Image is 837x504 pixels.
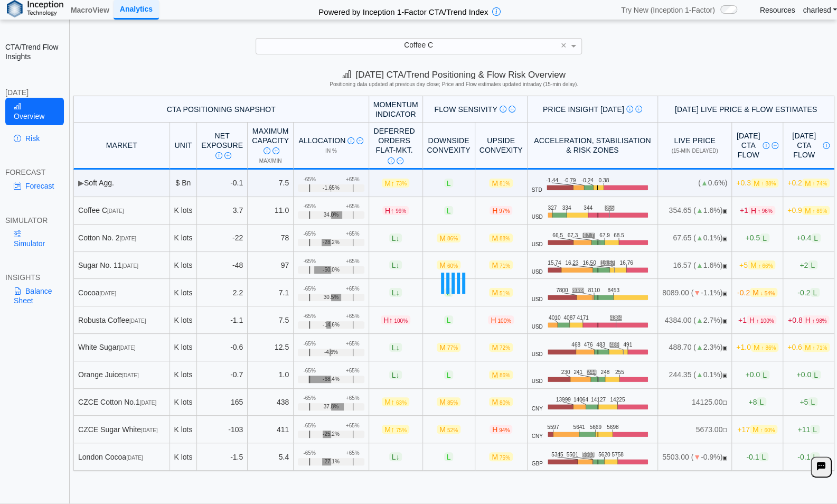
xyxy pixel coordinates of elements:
[5,225,64,253] a: Simulator
[74,81,833,88] h5: Positioning data updated at previous day close; Price and Flow estimates updated intraday (15-min...
[347,137,354,144] img: Info
[531,105,653,114] div: Price Insight [DATE]
[5,42,64,61] h2: CTA/Trend Flow Insights
[397,157,403,164] img: Read More
[671,148,718,154] span: (15-min delayed)
[635,106,642,113] img: Read More
[803,5,837,15] a: charlesd
[658,96,834,123] th: [DATE] Live Price & Flow Estimates
[5,98,64,125] a: Overview
[427,105,522,114] div: Flow Sensivity
[388,157,394,164] img: Info
[423,123,475,170] th: Downside Convexity
[356,137,363,144] img: Read More
[5,177,64,195] a: Forecast
[5,129,64,147] a: Risk
[170,123,198,170] th: Unit
[215,152,222,159] img: Info
[314,3,492,17] h2: Powered by Inception 1-Factor CTA/Trend Index
[772,142,778,149] img: Read More
[561,41,567,50] span: ×
[369,96,423,123] th: Momentum Indicator
[787,131,830,160] div: [DATE] CTA Flow
[342,70,565,80] span: [DATE] CTA/Trend Positioning & Flow Risk Overview
[559,39,568,54] span: Clear value
[325,148,337,154] span: in %
[73,123,170,170] th: MARKET
[67,1,114,19] a: MacroView
[298,136,364,145] div: Allocation
[658,123,732,170] th: Live Price
[500,106,506,113] img: Info
[509,106,515,113] img: Read More
[259,158,282,164] span: Max/Min
[621,5,715,15] span: Try New (Inception 1-Factor)
[736,131,778,160] div: [DATE] CTA Flow
[763,142,769,149] img: Info
[5,282,64,310] a: Balance Sheet
[528,123,658,170] th: Acceleration, Stabilisation & Risk Zones
[5,88,64,97] div: [DATE]
[823,142,830,149] img: Info
[5,216,64,225] div: SIMULATOR
[373,126,415,165] div: Deferred Orders FLAT-MKT.
[475,123,528,170] th: Upside Convexity
[201,131,243,160] div: Net Exposure
[5,273,64,282] div: INSIGHTS
[272,147,279,154] img: Read More
[252,126,289,155] div: Maximum Capacity
[5,167,64,177] div: FORECAST
[626,106,633,113] img: Info
[404,41,433,49] span: Coffee C
[264,147,270,154] img: Info
[224,152,231,159] img: Read More
[760,5,795,15] a: Resources
[73,96,369,123] th: CTA Positioning Snapshot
